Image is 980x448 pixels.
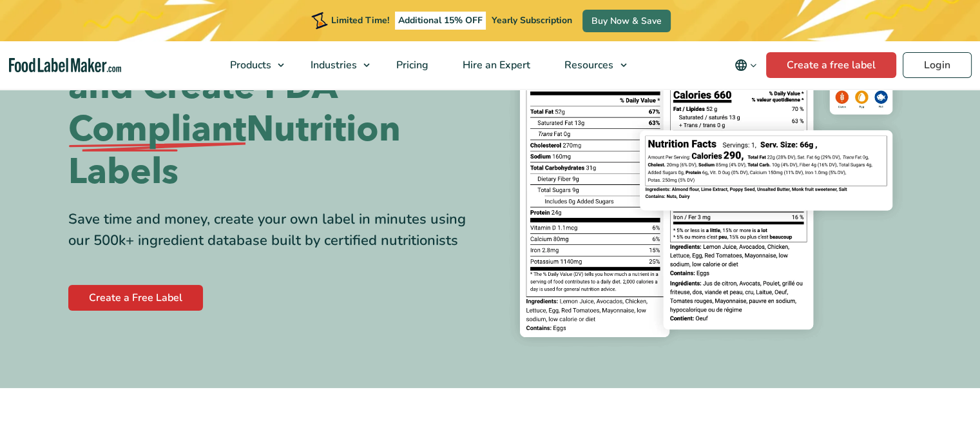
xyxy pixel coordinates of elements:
a: Resources [548,41,633,89]
h1: Easily Analyze Recipes and Create FDA Nutrition Labels [68,23,481,193]
a: Food Label Maker homepage [9,58,122,73]
a: Products [213,41,291,89]
span: Pricing [392,58,430,72]
span: Limited Time! [331,14,389,26]
a: Login [903,52,972,78]
button: Change language [725,52,766,78]
span: Additional 15% OFF [395,12,486,30]
a: Industries [294,41,376,89]
div: Save time and money, create your own label in minutes using our 500k+ ingredient database built b... [68,209,481,251]
a: Pricing [380,41,443,89]
span: Resources [561,58,615,72]
a: Create a Free Label [68,285,203,311]
a: Buy Now & Save [582,10,671,32]
a: Hire an Expert [446,41,544,89]
span: Industries [307,58,358,72]
span: Products [226,58,273,72]
span: Hire an Expert [459,58,532,72]
a: Create a free label [766,52,896,78]
span: Compliant [68,108,246,151]
span: Yearly Subscription [492,14,572,26]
